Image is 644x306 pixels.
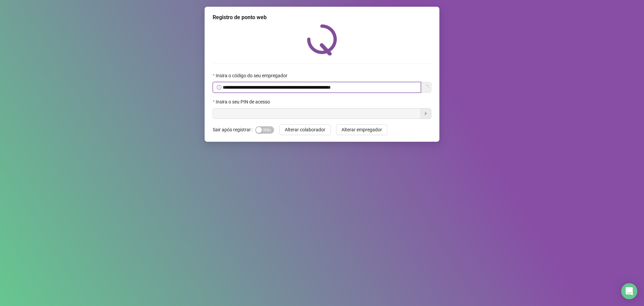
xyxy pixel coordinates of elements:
[307,24,337,55] img: QRPoint
[213,72,292,79] label: Insira o código do seu empregador
[213,13,431,21] div: Registro de ponto web
[285,126,325,133] span: Alterar colaborador
[279,124,331,135] button: Alterar colaborador
[213,98,274,105] label: Insira o seu PIN de acesso
[213,124,255,135] label: Sair após registrar
[621,283,637,299] div: Open Intercom Messenger
[336,124,387,135] button: Alterar empregador
[217,85,221,90] span: info-circle
[341,126,382,133] span: Alterar empregador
